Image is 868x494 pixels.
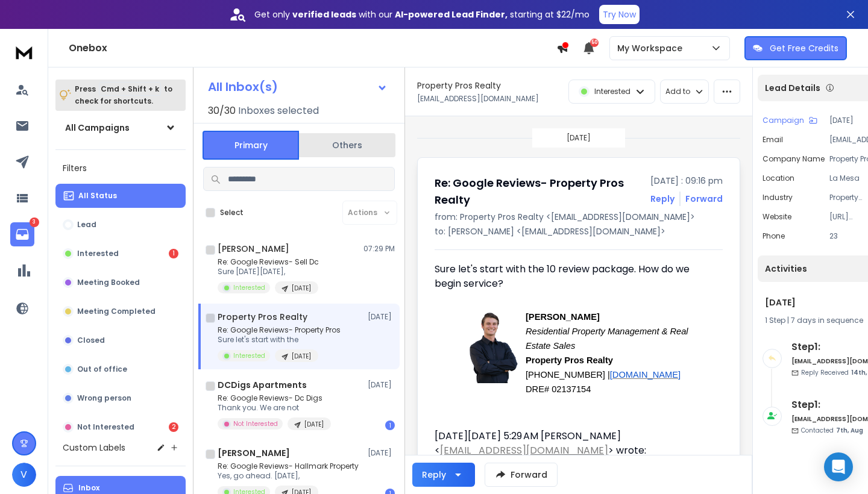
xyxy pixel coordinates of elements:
div: 1 [385,421,395,430]
p: Interested [594,87,631,96]
button: All Campaigns [55,116,186,140]
div: Reply [422,469,446,481]
p: website [763,212,791,222]
p: Re: Google Reviews- Property Pros [218,325,341,335]
p: Meeting Completed [77,307,156,316]
p: Add to [665,87,690,96]
div: [DATE][DATE] 5:29 AM [PERSON_NAME] < > wrote: [435,429,713,458]
p: Phone [763,231,785,241]
p: Lead [77,220,96,230]
span: Cmd + Shift + k [99,82,161,96]
span: [PHONE_NUMBER] | [526,370,610,380]
p: Out of office [77,364,127,374]
button: Out of office [55,357,186,381]
p: [DATE] [368,312,395,322]
p: Not Interested [233,419,278,428]
button: Lead [55,213,186,237]
div: Forward [685,193,723,205]
button: Primary [203,131,299,160]
span: 1 Step [765,315,785,325]
button: Interested1 [55,242,186,266]
span: [DOMAIN_NAME] [610,370,681,380]
p: [DATE] [368,448,395,458]
h1: DCDigs Apartments [218,379,307,391]
p: Sure let's start with the [218,335,341,345]
p: Re: Google Reviews- Sell Dc [218,257,319,267]
p: [EMAIL_ADDRESS][DOMAIN_NAME] [417,94,539,104]
button: Reply [412,463,475,487]
span: Residential Property Management & Real Estate Sales [526,327,691,351]
p: [DATE] [304,420,324,429]
a: 3 [10,222,34,246]
span: 7 days in sequence [791,315,863,325]
button: Meeting Booked [55,270,186,295]
p: [DATE] [292,284,311,293]
label: Select [220,208,244,217]
h1: [PERSON_NAME] [218,243,289,255]
p: Interested [77,249,119,258]
div: 1 [169,249,178,258]
p: Get only with our starting at $22/mo [254,8,590,20]
p: [DATE] [292,352,311,361]
h1: [PERSON_NAME] [218,447,290,459]
a: [EMAIL_ADDRESS][DOMAIN_NAME] [440,443,608,457]
p: Wrong person [77,393,131,403]
div: 2 [169,422,178,432]
p: Interested [233,283,265,292]
h3: Inboxes selected [238,104,319,118]
p: Closed [77,336,105,345]
p: Not Interested [77,422,134,432]
p: Re: Google Reviews- Dc Digs [218,393,331,403]
p: Sure [DATE][DATE], [218,267,319,277]
p: [DATE] [368,380,395,390]
button: V [12,463,36,487]
button: Wrong person [55,386,186,410]
p: to: [PERSON_NAME] <[EMAIL_ADDRESS][DOMAIN_NAME]> [435,225,723,237]
p: Try Now [603,8,636,20]
p: industry [763,193,793,202]
p: Interested [233,351,265,360]
h1: Onebox [69,41,556,55]
button: All Inbox(s) [198,75,397,99]
button: All Status [55,184,186,208]
h3: Filters [55,160,186,177]
button: Get Free Credits [744,36,847,60]
a: [DOMAIN_NAME] [610,367,681,381]
h1: Property Pros Realty [417,80,501,92]
h1: Property Pros Realty [218,311,307,323]
p: Yes, go ahead. [DATE], [218,471,359,481]
p: Thank you. We are not [218,403,331,413]
div: Open Intercom Messenger [824,452,853,481]
p: Email [763,135,783,145]
p: Re: Google Reviews- Hallmark Property [218,461,359,471]
span: DRE# 02137154 [526,384,591,394]
button: Meeting Completed [55,299,186,324]
p: 3 [30,217,39,227]
p: My Workspace [617,42,687,54]
div: Sure let's start with the 10 review package. How do we begin service? [435,262,713,291]
p: Get Free Credits [770,42,838,54]
p: Contacted [801,426,863,435]
span: 50 [590,39,599,47]
button: Campaign [763,116,817,125]
p: [DATE] : 09:16 pm [650,175,723,187]
span: 7th, Aug [836,426,863,435]
img: AD_4nXf_Ntb9ZAb9x_Oq0UbwP4C8oz7Qnk9XoL543uzFXqNlMu998kCZ8dyf36fOtFWtQEplsGlM91QzNcwRSuPhXVthBeRQ_... [468,310,518,384]
p: Meeting Booked [77,278,140,287]
strong: AI-powered Lead Finder, [395,8,508,20]
button: Closed [55,328,186,352]
button: Try Now [599,5,640,24]
p: All Status [78,191,117,201]
p: Press to check for shortcuts. [75,83,172,107]
img: logo [12,41,36,63]
button: Others [299,132,395,158]
h1: All Inbox(s) [208,81,278,93]
p: [DATE] [567,133,591,143]
p: Campaign [763,116,804,125]
strong: verified leads [292,8,356,20]
span: 30 / 30 [208,104,236,118]
button: Not Interested2 [55,415,186,439]
p: 07:29 PM [363,244,395,254]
